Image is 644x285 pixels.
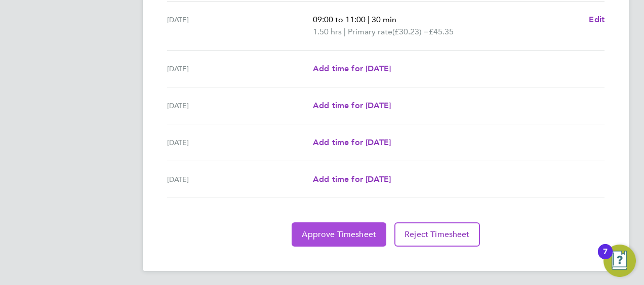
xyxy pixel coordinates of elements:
span: Add time for [DATE] [313,101,391,110]
span: Primary rate [348,26,392,38]
span: Approve Timesheet [302,229,376,240]
div: [DATE] [167,173,313,185]
a: Add time for [DATE] [313,136,391,149]
div: [DATE] [167,136,313,149]
span: Add time for [DATE] [313,64,391,73]
div: [DATE] [167,100,313,112]
button: Open Resource Center, 7 new notifications [603,245,636,277]
span: 1.50 hrs [313,27,342,36]
a: Add time for [DATE] [313,63,391,75]
div: 7 [603,252,608,265]
span: 30 min [372,15,396,24]
a: Edit [589,14,605,26]
a: Add time for [DATE] [313,173,391,185]
button: Approve Timesheet [292,222,386,247]
span: (£30.23) = [392,27,429,36]
span: £45.35 [429,27,454,36]
a: Add time for [DATE] [313,100,391,112]
span: 09:00 to 11:00 [313,15,366,24]
div: [DATE] [167,63,313,75]
span: | [344,27,346,36]
span: Reject Timesheet [405,229,470,240]
button: Reject Timesheet [394,222,480,247]
div: [DATE] [167,14,313,38]
span: | [368,15,370,24]
span: Add time for [DATE] [313,137,391,147]
span: Add time for [DATE] [313,174,391,184]
span: Edit [589,15,605,24]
